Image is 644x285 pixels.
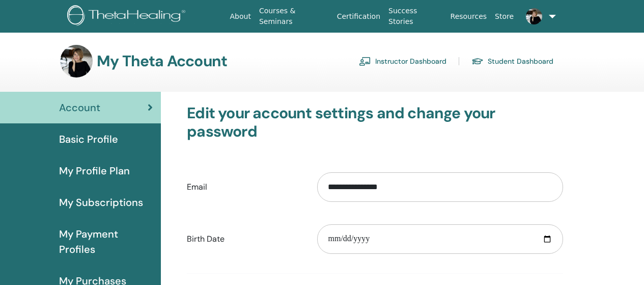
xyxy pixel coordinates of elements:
[59,100,100,115] span: Account
[187,104,563,141] h3: Edit your account settings and change your password
[446,7,491,26] a: Resources
[226,7,255,26] a: About
[59,132,118,147] span: Basic Profile
[179,229,310,249] label: Birth Date
[179,177,310,197] label: Email
[491,7,518,26] a: Store
[59,163,130,178] span: My Profile Plan
[59,226,153,257] span: My Payment Profiles
[471,57,484,66] img: graduation-cap.svg
[471,53,553,69] a: Student Dashboard
[384,2,446,31] a: Success Stories
[60,45,93,77] img: default.jpg
[359,53,446,69] a: Instructor Dashboard
[333,7,384,26] a: Certification
[97,52,227,70] h3: My Theta Account
[255,2,333,31] a: Courses & Seminars
[526,8,542,24] img: default.jpg
[359,57,371,66] img: chalkboard-teacher.svg
[59,195,143,210] span: My Subscriptions
[67,5,189,28] img: logo.png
